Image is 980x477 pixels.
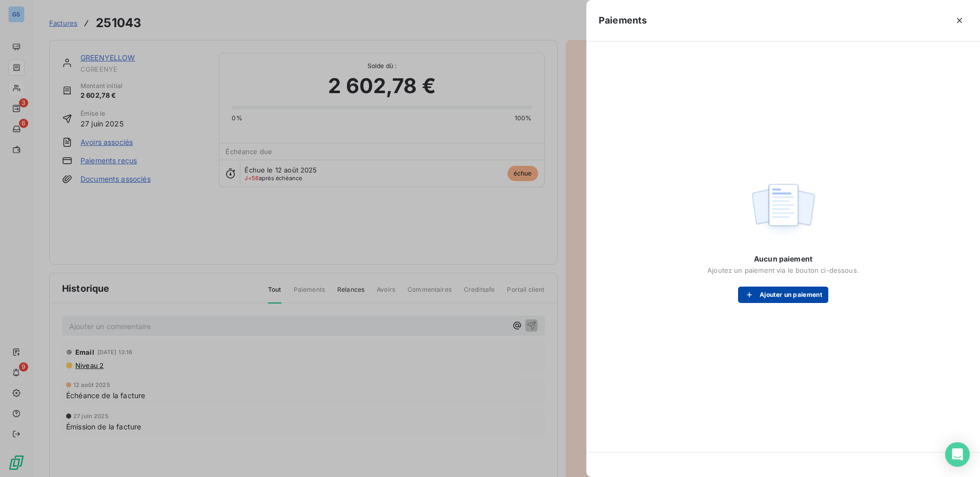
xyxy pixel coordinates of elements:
[750,178,816,242] img: empty state
[599,13,647,28] h5: Paiements
[738,287,828,303] button: Ajouter un paiement
[707,266,859,274] span: Ajoutez un paiement via le bouton ci-dessous.
[945,442,970,467] div: Open Intercom Messenger
[754,254,812,264] span: Aucun paiement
